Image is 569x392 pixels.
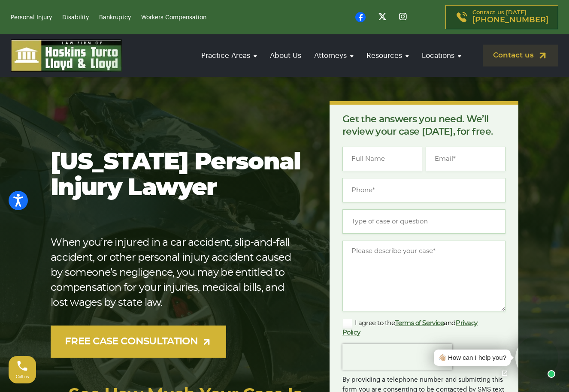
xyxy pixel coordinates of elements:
p: Get the answers you need. We’ll review your case [DATE], for free. [342,113,505,138]
a: Resources [362,43,413,68]
a: Open chat [496,364,514,382]
input: Email* [426,147,505,171]
a: About Us [266,43,306,68]
iframe: reCAPTCHA [342,344,452,370]
input: Type of case or question [342,209,505,234]
img: arrow-up-right-light.svg [201,337,212,347]
a: Privacy Policy [342,320,478,336]
h1: [US_STATE] Personal Injury Lawyer [51,150,302,201]
img: logo [11,39,122,72]
a: Contact us [DATE][PHONE_NUMBER] [445,5,558,29]
a: Contact us [483,45,558,66]
a: Terms of Service [395,320,444,326]
p: Contact us [DATE] [472,10,548,24]
span: [PHONE_NUMBER] [472,16,548,24]
a: Locations [418,43,466,68]
input: Phone* [342,178,505,202]
span: Call us [16,374,29,379]
div: 👋🏼 How can I help you? [438,353,506,363]
a: Practice Areas [197,43,261,68]
a: Workers Compensation [141,15,206,21]
a: Personal Injury [11,15,52,21]
label: I agree to the and [342,318,492,337]
a: Attorneys [310,43,358,68]
a: Bankruptcy [99,15,131,21]
p: When you’re injured in a car accident, slip-and-fall accident, or other personal injury accident ... [51,235,302,311]
a: FREE CASE CONSULTATION [51,326,226,358]
a: Disability [62,15,89,21]
input: Full Name [342,147,422,171]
